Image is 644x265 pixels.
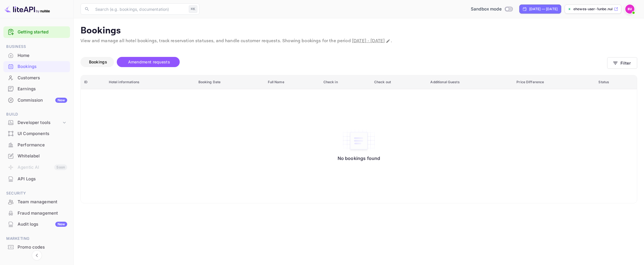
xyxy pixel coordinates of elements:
[18,75,67,81] div: Customers
[385,38,391,44] button: Change date range
[3,95,70,105] a: CommissionNew
[18,63,67,70] div: Bookings
[3,84,70,94] a: Earnings
[3,50,70,61] a: Home
[3,26,70,38] div: Getting started
[471,6,502,12] span: Sandbox mode
[18,244,67,251] div: Promo codes
[427,75,513,89] th: Additional Guests
[513,75,595,89] th: Price Difference
[5,5,50,14] img: LiteAPI logo
[3,140,70,150] a: Performance
[18,29,67,35] a: Getting started
[469,6,515,12] div: Switch to Production mode
[320,75,371,89] th: Check in
[3,72,70,84] div: Customers
[18,142,67,148] div: Performance
[3,72,70,83] a: Customers
[18,199,67,205] div: Team management
[55,98,67,103] div: New
[3,84,70,95] div: Earnings
[18,119,62,126] div: Developer tools
[595,75,637,89] th: Status
[81,75,637,203] table: booking table
[3,174,70,185] div: API Logs
[3,50,70,61] div: Home
[81,75,105,89] th: ID
[264,75,320,89] th: Full Name
[625,5,634,14] img: Ehewes User
[55,222,67,227] div: New
[338,155,380,161] p: No bookings found
[3,208,70,219] div: Fraud management
[18,86,67,92] div: Earnings
[3,111,70,117] span: Build
[3,151,70,162] div: Whitelabel
[3,140,70,151] div: Performance
[3,95,70,106] div: CommissionNew
[80,25,637,37] p: Bookings
[3,174,70,184] a: API Logs
[3,196,70,207] a: Team management
[18,52,67,59] div: Home
[3,242,70,253] div: Promo codes
[18,221,67,228] div: Audit logs
[18,176,67,182] div: API Logs
[3,61,70,72] a: Bookings
[105,75,195,89] th: Hotel informations
[3,208,70,218] a: Fraud management
[92,3,187,15] input: Search (e.g. bookings, documentation)
[80,57,607,67] div: account-settings tabs
[3,151,70,161] a: Whitelabel
[80,38,637,44] p: View and manage all hotel bookings, track reservation statuses, and handle customer requests. Sho...
[607,57,637,69] button: Filter
[3,118,70,128] div: Developer tools
[3,128,70,139] div: UI Components
[3,236,70,242] span: Marketing
[18,153,67,159] div: Whitelabel
[371,75,427,89] th: Check out
[3,44,70,50] span: Business
[18,210,67,217] div: Fraud management
[3,190,70,196] span: Security
[3,219,70,230] div: Audit logsNew
[32,250,42,260] button: Collapse navigation
[195,75,264,89] th: Booking Date
[18,131,67,137] div: UI Components
[342,129,376,153] img: No bookings found
[189,5,197,13] div: ⌘K
[352,38,385,44] span: [DATE] - [DATE]
[529,7,558,12] div: [DATE] — [DATE]
[3,61,70,72] div: Bookings
[573,7,613,12] p: ehewes-user-1unbe.nuit...
[89,59,107,64] span: Bookings
[3,128,70,139] a: UI Components
[128,59,170,64] span: Amendment requests
[18,97,67,104] div: Commission
[3,219,70,229] a: Audit logsNew
[3,242,70,252] a: Promo codes
[3,196,70,208] div: Team management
